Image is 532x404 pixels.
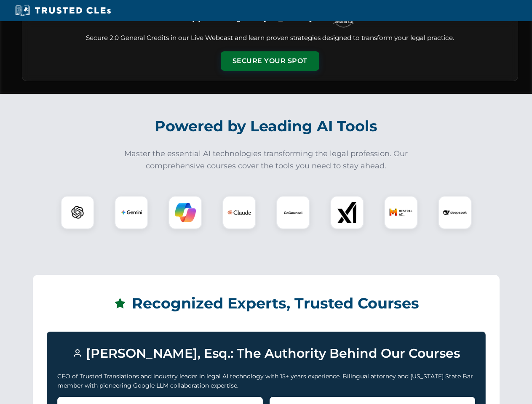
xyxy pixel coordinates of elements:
[115,196,148,229] div: Gemini
[33,112,500,141] h2: Powered by Leading AI Tools
[57,372,475,391] p: CEO of Trusted Translations and industry leader in legal AI technology with 15+ years experience....
[384,196,418,229] div: Mistral AI
[121,202,142,223] img: Gemini Logo
[330,196,364,229] div: xAI
[283,202,304,223] img: CoCounsel Logo
[61,196,94,229] div: ChatGPT
[175,202,196,223] img: Copilot Logo
[119,148,414,172] p: Master the essential AI technologies transforming the legal profession. Our comprehensive courses...
[276,196,310,229] div: CoCounsel
[65,200,90,225] img: ChatGPT Logo
[168,196,202,229] div: Copilot
[438,196,472,229] div: DeepSeek
[47,289,486,318] h2: Recognized Experts, Trusted Courses
[443,201,467,224] img: DeepSeek Logo
[32,33,508,43] p: Secure 2.0 General Credits in our Live Webcast and learn proven strategies designed to transform ...
[57,342,475,365] h3: [PERSON_NAME], Esq.: The Authority Behind Our Courses
[227,201,251,224] img: Claude Logo
[13,4,113,17] img: Trusted CLEs
[221,51,319,71] button: Secure Your Spot
[222,196,256,229] div: Claude
[337,202,358,223] img: xAI Logo
[389,201,413,224] img: Mistral AI Logo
